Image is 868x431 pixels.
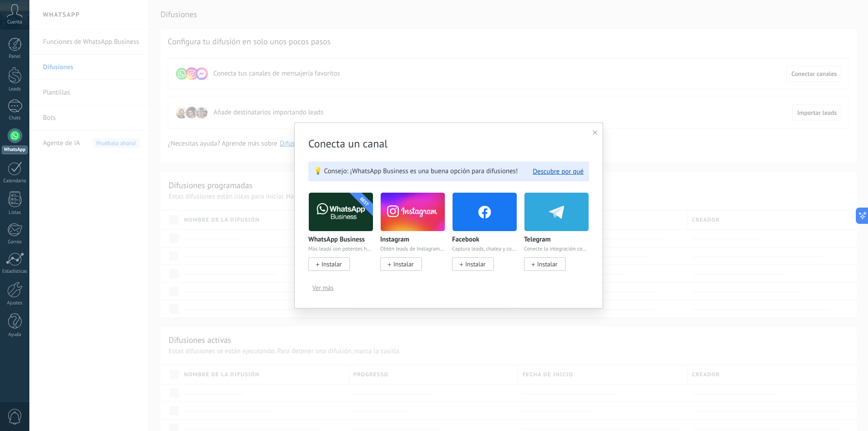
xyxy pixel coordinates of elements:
img: logo_main.png [309,190,373,234]
span: Instalar [393,260,414,268]
h3: Conecta un canal [308,137,589,151]
span: Instalar [465,260,486,268]
div: Panel [2,54,28,60]
div: Calendario [2,178,28,184]
p: Obtén leads de Instagram y mantente conectado sin salir de [GEOGRAPHIC_DATA] [380,246,445,252]
div: Estadísticas [2,269,28,275]
div: BEST [337,175,392,229]
div: Listas [2,210,28,216]
p: WhatsApp Business [308,236,365,244]
span: Ver más [312,284,334,291]
img: facebook.png [453,190,517,234]
div: Leads [2,86,28,92]
p: Instagram [380,236,409,244]
p: Conecte la integración con su bot corporativo y comunique con sus clientes directamente de [GEOGR... [524,246,589,252]
div: Facebook [452,192,524,281]
span: Cuenta [7,19,22,25]
span: 💡 Consejo: ¡WhatsApp Business es una buena opción para difusiones! [314,167,518,176]
div: Ayuda [2,332,28,338]
p: Más leads con potentes herramientas de WhatsApp [308,246,373,252]
img: instagram.png [381,190,445,234]
p: Captura leads, chatea y conecta con ellos [452,246,517,252]
div: Instagram [380,192,452,281]
div: Correo [2,239,28,245]
button: Ver más [308,281,338,294]
button: Descubre por qué [533,167,584,176]
p: Facebook [452,236,479,244]
div: WhatsApp [2,146,28,154]
div: Ajustes [2,300,28,306]
div: Telegram [524,192,589,281]
div: Chats [2,115,28,121]
img: telegram.png [524,190,589,234]
span: Instalar [321,260,342,268]
span: Instalar [537,260,557,268]
p: Telegram [524,236,551,244]
div: WhatsApp Business [308,192,380,281]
